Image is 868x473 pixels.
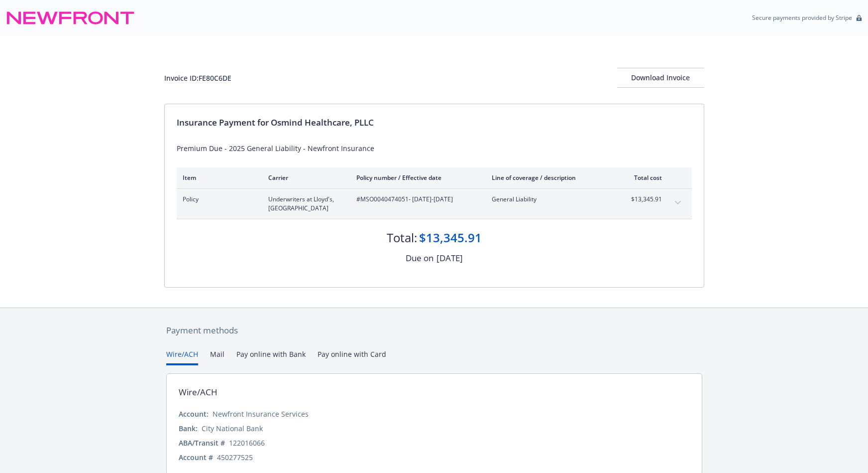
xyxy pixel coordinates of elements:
div: $13,345.91 [419,229,482,246]
span: #MSO0040474051 - [DATE]-[DATE] [356,195,476,204]
span: General Liability [492,195,609,204]
button: expand content [670,195,686,211]
div: Download Invoice [617,68,704,87]
div: Newfront Insurance Services [213,409,309,419]
div: Line of coverage / description [492,173,609,182]
div: Account # [179,452,213,463]
button: Pay online with Bank [236,349,306,365]
div: PolicyUnderwriters at Lloyd's, [GEOGRAPHIC_DATA]#MSO0040474051- [DATE]-[DATE]General Liability$13... [177,189,692,219]
button: Pay online with Card [318,349,386,365]
span: Underwriters at Lloyd's, [GEOGRAPHIC_DATA] [268,195,340,213]
span: $13,345.91 [625,195,662,204]
button: Mail [210,349,224,365]
div: Account: [179,409,209,419]
div: Insurance Payment for Osmind Healthcare, PLLC [177,116,692,129]
div: Due on [406,252,434,265]
div: 122016066 [229,438,265,448]
div: 450277525 [217,452,253,463]
button: Download Invoice [617,68,704,88]
div: Carrier [268,173,340,182]
div: Premium Due - 2025 General Liability - Newfront Insurance [177,143,692,154]
div: Wire/ACH [179,386,217,399]
div: Policy number / Effective date [356,173,476,182]
div: Payment methods [166,324,702,337]
div: City National Bank [202,423,263,434]
p: Secure payments provided by Stripe [752,13,852,22]
div: Invoice ID: FE80C6DE [164,73,231,83]
div: Item [183,173,252,182]
div: ABA/Transit # [179,438,225,448]
span: Policy [183,195,252,204]
div: Total cost [625,173,662,182]
div: Total: [387,229,417,246]
div: [DATE] [436,252,463,265]
button: Wire/ACH [166,349,198,365]
div: Bank: [179,423,198,434]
